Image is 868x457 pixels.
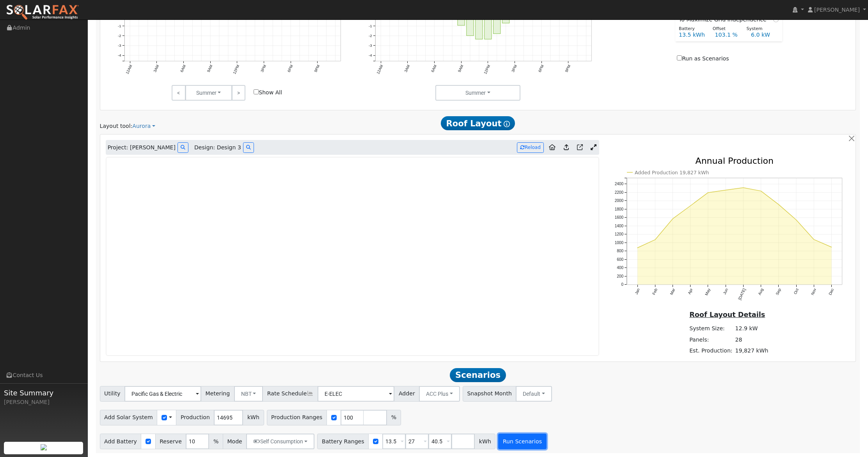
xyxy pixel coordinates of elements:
[734,323,770,334] td: 12.9 kW
[738,288,747,301] text: [DATE]
[376,64,384,75] text: 12AM
[793,288,800,295] text: Oct
[458,16,465,25] rect: onclick=""
[615,241,624,245] text: 1000
[100,386,125,402] span: Utility
[654,238,657,241] circle: onclick=""
[176,410,214,425] span: Production
[467,16,474,36] rect: onclick=""
[463,386,517,402] span: Snapshot Month
[485,16,492,39] rect: onclick=""
[263,386,318,402] span: Rate Schedule
[546,141,559,154] a: Aurora to Home
[724,189,728,192] circle: onclick=""
[747,31,783,39] div: 6.0 kW
[108,143,176,152] span: Project: [PERSON_NAME]
[561,141,572,154] a: Upload consumption to Aurora project
[498,434,546,449] button: Run Scenarios
[185,85,232,101] button: Summer
[476,16,483,39] rect: onclick=""
[118,24,121,28] text: -1
[688,334,734,345] td: Panels:
[617,249,623,253] text: 800
[223,434,247,449] span: Mode
[615,232,624,236] text: 1200
[795,218,798,221] circle: onclick=""
[4,398,83,406] div: [PERSON_NAME]
[369,34,372,38] text: -2
[394,386,419,402] span: Adder
[209,434,223,449] span: %
[689,204,692,207] circle: onclick=""
[430,64,437,73] text: 6AM
[511,64,518,73] text: 3PM
[435,85,521,101] button: Summer
[201,386,234,402] span: Metering
[493,16,501,34] rect: onclick=""
[677,55,729,63] label: Run as Scenarios
[621,282,624,287] text: 0
[810,288,817,296] text: Nov
[100,434,142,449] span: Add Battery
[734,345,770,356] td: 19,827 kWh
[814,7,860,13] span: [PERSON_NAME]
[419,386,460,402] button: ACC Plus
[287,64,294,73] text: 6PM
[125,64,133,75] text: 12AM
[118,53,121,57] text: -4
[758,288,764,296] text: Aug
[734,334,770,345] td: 28
[118,43,121,48] text: -3
[124,386,201,402] input: Select a Utility
[671,217,675,220] circle: onclick=""
[615,198,624,203] text: 2000
[742,186,745,189] circle: onclick=""
[254,89,282,97] label: Show All
[246,434,314,449] button: Self Consumption
[260,64,267,73] text: 3PM
[172,85,185,101] a: <
[615,182,624,186] text: 2400
[688,323,734,334] td: System Size:
[675,31,711,39] div: 13.5 kWh
[708,26,742,32] div: Offset
[813,238,816,241] circle: onclick=""
[206,64,213,73] text: 9AM
[696,156,774,166] text: Annual Production
[132,122,155,130] a: Aurora
[564,64,572,73] text: 9PM
[517,142,544,153] button: Reload
[387,410,401,425] span: %
[615,190,624,195] text: 2200
[615,215,624,220] text: 1600
[615,224,624,228] text: 1400
[760,190,763,193] circle: onclick=""
[267,410,327,425] span: Production Ranges
[677,55,682,60] input: Run as Scenarios
[675,26,709,32] div: Battery
[232,85,245,101] a: >
[457,64,464,73] text: 9AM
[775,288,782,296] text: Sep
[4,388,83,398] span: Site Summary
[194,143,241,152] span: Design: Design 3
[634,288,641,295] text: Jan
[617,274,623,278] text: 200
[317,434,369,449] span: Battery Ranges
[687,287,694,295] text: Apr
[617,257,623,262] text: 600
[243,410,264,425] span: kWh
[651,288,658,296] text: Feb
[574,141,586,154] a: Open in Aurora
[6,4,79,21] img: SolarFax
[706,191,710,194] circle: onclick=""
[722,288,729,295] text: Jun
[777,203,780,206] circle: onclick=""
[118,34,121,38] text: -2
[441,116,515,130] span: Roof Layout
[502,16,509,23] rect: onclick=""
[318,386,394,402] input: Select a Rate Schedule
[483,64,491,75] text: 12PM
[615,207,624,211] text: 1800
[516,386,552,402] button: Default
